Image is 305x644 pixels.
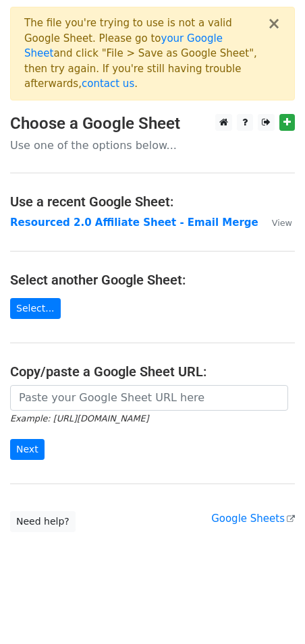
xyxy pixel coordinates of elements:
[10,511,76,532] a: Need help?
[10,138,295,152] p: Use one of the options below...
[10,298,61,319] a: Select...
[10,363,295,380] h4: Copy/paste a Google Sheet URL:
[10,114,295,134] h3: Choose a Google Sheet
[211,513,295,525] a: Google Sheets
[82,78,134,90] a: contact us
[10,216,258,229] a: Resourced 2.0 Affiliate Sheet - Email Merge
[24,16,267,92] div: The file you're trying to use is not a valid Google Sheet. Please go to and click "File > Save as...
[267,16,281,32] button: ×
[10,385,288,411] input: Paste your Google Sheet URL here
[258,216,292,229] a: View
[10,413,148,423] small: Example: [URL][DOMAIN_NAME]
[24,32,223,60] a: your Google Sheet
[10,272,295,288] h4: Select another Google Sheet:
[272,218,292,228] small: View
[10,439,45,460] input: Next
[10,194,295,210] h4: Use a recent Google Sheet:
